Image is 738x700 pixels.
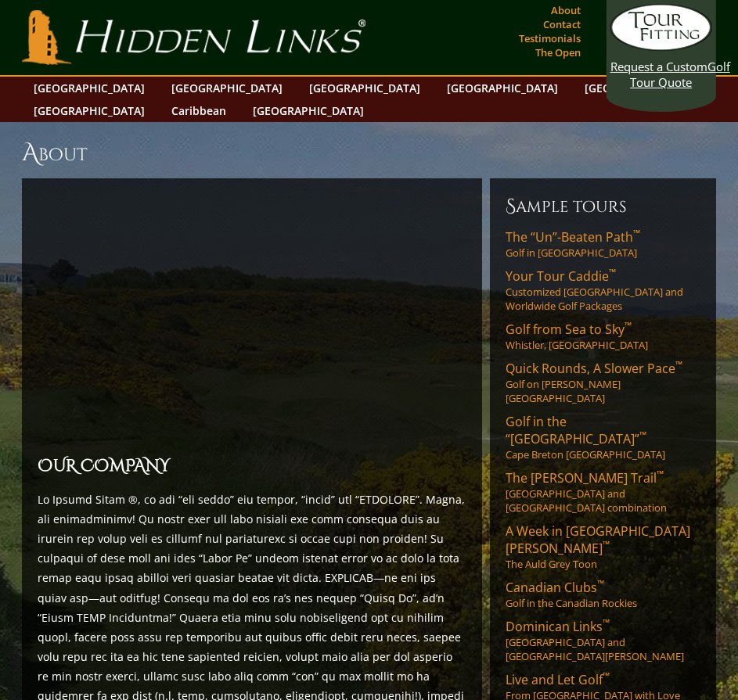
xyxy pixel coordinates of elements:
[506,671,610,688] span: Live and Let Golf
[506,469,700,515] a: The [PERSON_NAME] Trail™[GEOGRAPHIC_DATA] and [GEOGRAPHIC_DATA] combination
[603,669,610,683] sup: ™
[657,468,664,481] sup: ™
[506,579,604,596] span: Canadian Clubs
[633,227,640,240] sup: ™
[639,429,646,442] sup: ™
[506,194,700,219] h6: Sample Tours
[38,203,466,444] iframe: Why-Sir-Nick-joined-Hidden-Links
[609,266,616,279] sup: ™
[506,618,700,663] a: Dominican Links™[GEOGRAPHIC_DATA] and [GEOGRAPHIC_DATA][PERSON_NAME]
[506,321,700,352] a: Golf from Sea to Sky™Whistler, [GEOGRAPHIC_DATA]
[301,77,428,99] a: [GEOGRAPHIC_DATA]
[506,413,646,447] span: Golf in the “[GEOGRAPHIC_DATA]”
[625,319,632,332] sup: ™
[515,27,585,49] a: Testimonials
[506,228,700,260] a: The “Un”-Beaten Path™Golf in [GEOGRAPHIC_DATA]
[506,618,610,635] span: Dominican Links
[506,522,700,571] a: A Week in [GEOGRAPHIC_DATA][PERSON_NAME]™The Auld Grey Toon
[506,413,700,461] a: Golf in the “[GEOGRAPHIC_DATA]”™Cape Breton [GEOGRAPHIC_DATA]
[539,13,585,35] a: Contact
[506,267,700,313] a: Your Tour Caddie™Customized [GEOGRAPHIC_DATA] and Worldwide Golf Packages
[577,77,704,99] a: [GEOGRAPHIC_DATA]
[506,228,640,246] span: The “Un”-Beaten Path
[164,77,290,99] a: [GEOGRAPHIC_DATA]
[38,454,466,480] h2: OUR COMPANY
[597,577,604,591] sup: ™
[603,616,610,630] sup: ™
[506,360,682,377] span: Quick Rounds, A Slower Pace
[506,469,664,486] span: The [PERSON_NAME] Trail
[531,41,585,63] a: The Open
[506,267,616,285] span: Your Tour Caddie
[506,321,632,338] span: Golf from Sea to Sky
[675,358,682,372] sup: ™
[610,4,712,90] a: Request a CustomGolf Tour Quote
[610,59,707,74] span: Request a Custom
[603,538,610,551] sup: ™
[506,360,700,405] a: Quick Rounds, A Slower Pace™Golf on [PERSON_NAME][GEOGRAPHIC_DATA]
[439,77,566,99] a: [GEOGRAPHIC_DATA]
[506,522,690,557] span: A Week in [GEOGRAPHIC_DATA][PERSON_NAME]
[26,99,153,122] a: [GEOGRAPHIC_DATA]
[506,579,700,610] a: Canadian Clubs™Golf in the Canadian Rockies
[164,99,234,122] a: Caribbean
[22,138,715,169] h1: About
[245,99,372,122] a: [GEOGRAPHIC_DATA]
[26,77,153,99] a: [GEOGRAPHIC_DATA]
